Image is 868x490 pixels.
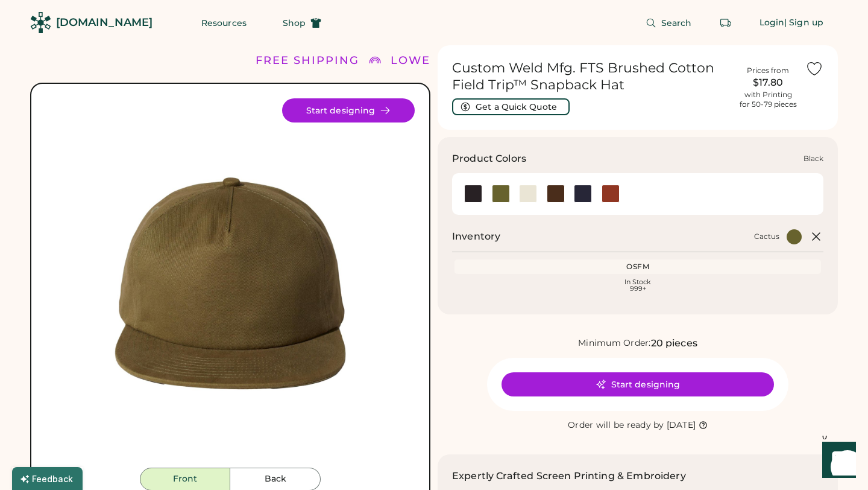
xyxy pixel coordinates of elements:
div: with Printing for 50-79 pieces [740,90,797,109]
div: | Sign up [784,17,823,29]
button: Resources [187,11,261,35]
div: $17.80 [738,75,798,90]
button: Start designing [282,98,415,122]
img: Rendered Logo - Screens [30,12,51,33]
h2: Expertly Crafted Screen Printing & Embroidery [452,469,686,483]
button: Search [631,11,706,35]
div: Login [759,17,785,29]
button: Shop [268,11,336,35]
h3: Product Colors [452,151,526,166]
h2: Inventory [452,229,500,244]
div: Black [804,154,823,164]
span: Search [661,19,692,27]
div: Order will be ready by [568,419,664,431]
button: Start designing [502,372,774,396]
div: FREE SHIPPING [256,52,359,69]
div: Cactus [754,232,779,241]
iframe: Front Chat [811,436,863,488]
div: Minimum Order: [578,337,651,349]
div: LOWER 48 STATES [391,52,512,69]
img: FTS - Cactus Front Image [46,98,415,468]
div: 20 pieces [651,336,697,351]
div: [DATE] [667,419,696,431]
button: Retrieve an order [714,11,738,35]
span: Shop [283,19,306,27]
div: OSFM [457,262,819,272]
button: Get a Quick Quote [452,98,570,115]
div: FTS Style Image [46,98,415,468]
div: Prices from [747,66,789,75]
div: In Stock 999+ [457,279,819,292]
div: [DOMAIN_NAME] [56,15,153,30]
h1: Custom Weld Mfg. FTS Brushed Cotton Field Trip™ Snapback Hat [452,60,731,94]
